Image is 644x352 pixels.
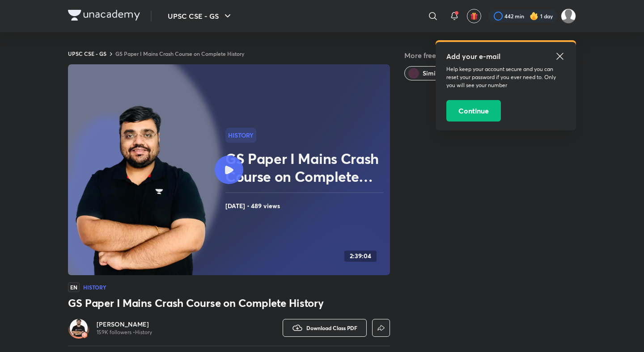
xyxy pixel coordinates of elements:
[423,69,466,78] span: Similar classes
[97,320,152,329] a: [PERSON_NAME]
[70,319,88,337] img: Avatar
[68,317,89,339] a: Avatarbadge
[162,7,238,25] button: UPSC CSE - GS
[446,51,565,62] h5: Add your e-mail
[97,329,152,336] p: 159K followers • History
[470,12,478,20] img: avatar
[68,282,80,292] span: EN
[68,10,140,21] img: Company Logo
[68,50,106,57] a: UPSC CSE - GS
[81,332,88,338] img: badge
[306,324,357,331] span: Download Class PDF
[446,65,565,89] p: Help keep your account secure and you can reset your password if you ever need to. Only you will ...
[68,10,140,23] a: Company Logo
[404,50,576,61] h5: More free classes
[350,252,371,260] h4: 2:39:04
[225,150,386,185] h2: GS Paper I Mains Crash Course on Complete History
[404,66,474,80] button: Similar classes
[225,200,386,212] h4: [DATE] • 489 views
[561,8,576,24] img: nope
[467,9,481,23] button: avatar
[83,285,106,290] h4: History
[115,50,244,57] a: GS Paper I Mains Crash Course on Complete History
[446,100,501,122] button: Continue
[283,319,367,337] button: Download Class PDF
[530,12,538,21] img: streak
[68,296,390,310] h3: GS Paper I Mains Crash Course on Complete History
